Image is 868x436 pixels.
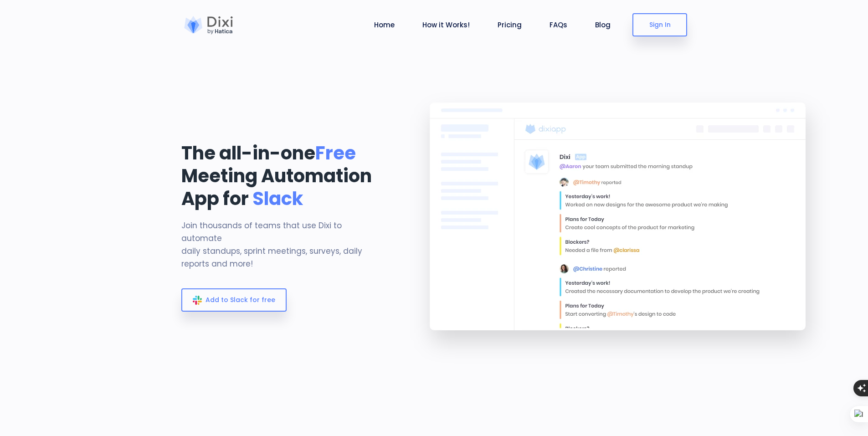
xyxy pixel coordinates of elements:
img: landing-banner [398,80,842,376]
a: Sign In [632,13,687,36]
a: Pricing [494,20,525,30]
img: slack_icon_color.svg [193,296,202,305]
p: Join thousands of teams that use Dixi to automate daily standups, sprint meetings, surveys, daily... [181,219,384,270]
h1: The all-in-one Meeting Automation App for [181,142,384,210]
a: Add to Slack for free [181,288,287,312]
a: Blog [591,20,614,30]
a: Home [370,20,398,30]
span: Slack [252,186,303,211]
a: FAQs [546,20,571,30]
a: How it Works! [419,20,473,30]
span: Add to Slack for free [205,295,275,304]
span: Free [315,140,356,166]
